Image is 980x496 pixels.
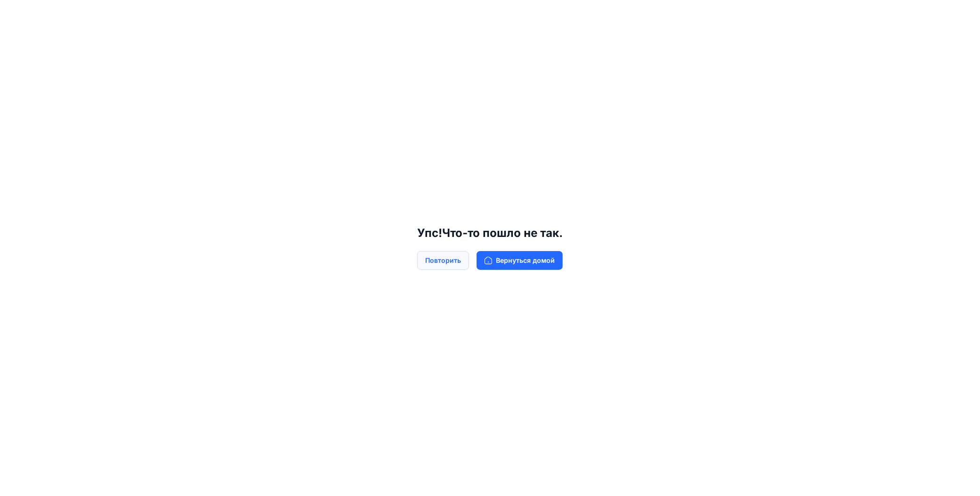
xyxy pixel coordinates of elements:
ya-tr-span: Повторить [425,255,461,266]
button: Вернуться домой [477,251,563,270]
ya-tr-span: Упс! [417,226,442,240]
button: Повторить [417,251,469,270]
ya-tr-span: Вернуться домой [496,255,555,266]
ya-tr-span: Что-то пошло не так. [442,226,563,240]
